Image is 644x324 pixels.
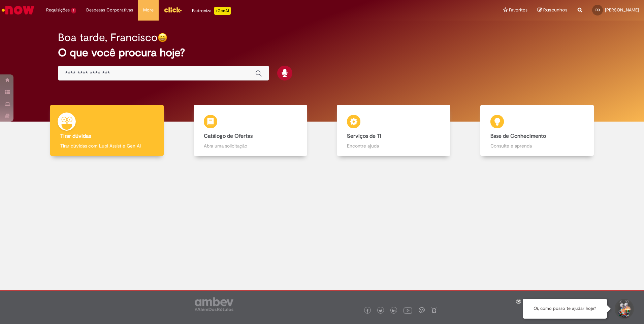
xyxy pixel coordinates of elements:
[404,306,412,315] img: logo_footer_youtube.png
[419,307,425,313] img: logo_footer_workplace.png
[366,309,369,313] img: logo_footer_facebook.png
[523,299,607,319] div: Oi, como posso te ajudar hoje?
[204,133,253,139] b: Catálogo de Ofertas
[86,7,133,13] span: Despesas Corporativas
[543,7,568,13] span: Rascunhos
[1,3,35,17] img: ServiceNow
[58,47,586,59] h2: O que você procura hoje?
[322,105,465,156] a: Serviços de TI Encontre ajuda
[392,309,395,313] img: logo_footer_linkedin.png
[195,297,233,311] img: logo_footer_ambev_rotulo_gray.png
[164,5,182,15] img: click_logo_yellow_360x200.png
[204,142,297,149] p: Abra uma solicitação
[431,307,437,313] img: logo_footer_naosei.png
[60,142,154,149] p: Tirar dúvidas com Lupi Assist e Gen Ai
[35,105,179,156] a: Tirar dúvidas Tirar dúvidas com Lupi Assist e Gen Ai
[490,133,546,139] b: Base de Conhecimento
[465,105,609,156] a: Base de Conhecimento Consulte e aprenda
[509,7,527,13] span: Favoritos
[60,133,91,139] b: Tirar dúvidas
[595,8,600,12] span: FO
[158,33,167,42] img: happy-face.png
[347,142,440,149] p: Encontre ajuda
[143,7,154,13] span: More
[192,7,231,15] div: Padroniza
[71,8,76,13] span: 1
[347,133,381,139] b: Serviços de TI
[490,142,584,149] p: Consulte e aprenda
[379,309,382,313] img: logo_footer_twitter.png
[605,7,639,13] span: [PERSON_NAME]
[46,7,70,13] span: Requisições
[58,32,158,43] h2: Boa tarde, Francisco
[179,105,322,156] a: Catálogo de Ofertas Abra uma solicitação
[538,7,568,13] a: Rascunhos
[614,299,634,319] button: Iniciar Conversa de Suporte
[214,7,231,15] p: +GenAi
